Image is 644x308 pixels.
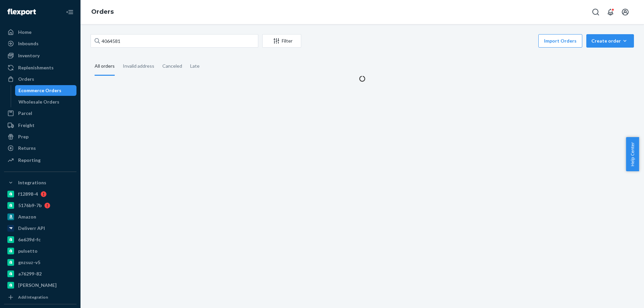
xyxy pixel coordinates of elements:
[4,38,76,49] a: Inbounds
[4,234,76,245] a: 6e639d-fc
[604,5,617,19] button: Open notifications
[18,213,36,220] div: Amazon
[4,62,76,73] a: Replenishments
[4,74,76,84] a: Orders
[95,57,115,76] div: All orders
[4,120,76,131] a: Freight
[619,5,632,19] button: Open account menu
[4,155,76,166] a: Reporting
[86,2,119,22] ol: breadcrumbs
[18,202,42,209] div: 5176b9-7b
[18,40,39,47] div: Inbounds
[18,133,29,140] div: Prep
[63,5,76,19] button: Close Navigation
[18,87,61,94] div: Ecommerce Orders
[18,294,48,300] div: Add Integration
[18,282,57,289] div: [PERSON_NAME]
[4,50,76,61] a: Inventory
[262,34,301,48] button: Filter
[4,143,76,153] a: Returns
[18,64,54,71] div: Replenishments
[4,280,76,291] a: [PERSON_NAME]
[15,97,77,107] a: Wholesale Orders
[18,99,59,105] div: Wholesale Orders
[15,85,77,96] a: Ecommerce Orders
[18,270,42,277] div: a76299-82
[4,223,76,234] a: Deliverr API
[91,34,258,48] input: Search orders
[7,9,36,15] img: Flexport logo
[4,177,76,188] button: Integrations
[4,246,76,256] a: pulsetto
[18,122,35,129] div: Freight
[123,57,154,75] div: Invalid address
[18,179,46,186] div: Integrations
[18,110,32,117] div: Parcel
[18,52,40,59] div: Inventory
[18,157,41,164] div: Reporting
[18,248,38,254] div: pulsetto
[4,257,76,268] a: gnzsuz-v5
[4,200,76,211] a: 5176b9-7b
[4,268,76,279] a: a76299-82
[591,38,629,44] div: Create order
[4,131,76,142] a: Prep
[4,211,76,222] a: Amazon
[190,57,200,75] div: Late
[263,38,301,44] div: Filter
[538,34,582,48] button: Import Orders
[626,137,639,171] button: Help Center
[18,259,40,266] div: gnzsuz-v5
[18,225,45,232] div: Deliverr API
[18,29,32,36] div: Home
[18,76,34,82] div: Orders
[589,5,602,19] button: Open Search Box
[18,236,41,243] div: 6e639d-fc
[162,57,182,75] div: Canceled
[4,293,76,301] a: Add Integration
[4,189,76,199] a: f12898-4
[4,108,76,119] a: Parcel
[91,8,114,15] a: Orders
[4,27,76,38] a: Home
[18,191,38,197] div: f12898-4
[586,34,634,48] button: Create order
[18,145,36,151] div: Returns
